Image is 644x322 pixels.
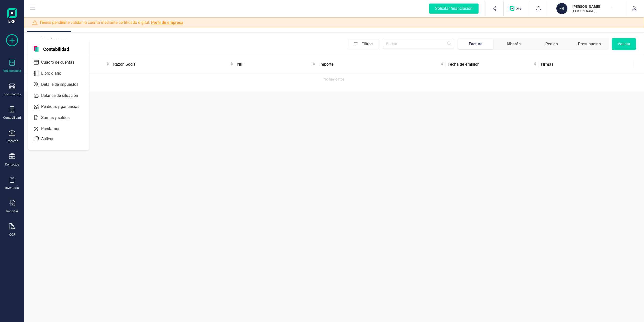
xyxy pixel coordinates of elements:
span: Activos [39,136,63,142]
div: Importar [6,209,18,213]
span: Préstamos [39,126,69,132]
div: Factura [469,41,483,47]
p: [PERSON_NAME] [572,4,613,9]
div: Contabilidad [3,116,21,120]
div: Inventario [5,186,19,190]
button: Validar [612,38,636,50]
span: Sumas y saldos [39,115,79,121]
span: Balance de situación [39,93,87,99]
button: FR[PERSON_NAME][PERSON_NAME] [554,1,619,17]
span: Fecha de emisión [448,61,533,67]
div: Albarán [506,41,521,47]
div: Contactos [5,163,19,167]
th: Firmas [539,56,634,73]
input: Buscar [382,39,454,49]
div: Validaciones [3,69,21,73]
div: Tesorería [6,139,18,143]
a: Perfil de empresa [151,20,183,25]
span: Detalle de impuestos [39,82,87,88]
span: Contabilidad [40,46,72,52]
div: OCR [9,233,15,237]
span: Libro diario [39,70,70,76]
span: Pérdidas y ganancias [39,104,88,110]
span: Filtros [362,39,379,49]
span: Cuadro de cuentas [39,59,83,65]
div: No hay datos [26,76,642,82]
div: Documentos [4,92,21,96]
div: FR [556,3,567,14]
span: Importe [319,61,440,67]
button: Solicitar financiación [423,1,485,17]
p: Facturas a aprobar [32,36,77,52]
span: Razón Social [113,61,229,67]
span: NIF [237,61,311,67]
div: Presupuesto [578,41,601,47]
div: Pedido [545,41,558,47]
img: Logo Finanedi [7,8,17,24]
button: Filtros [348,39,379,49]
div: Solicitar financiación [429,4,479,14]
p: [PERSON_NAME] [572,9,613,13]
button: Logo de OPS [507,1,526,17]
span: Tienes pendiente validar la cuenta mediante certificado digital. [39,20,183,26]
img: Logo de OPS [510,6,523,11]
